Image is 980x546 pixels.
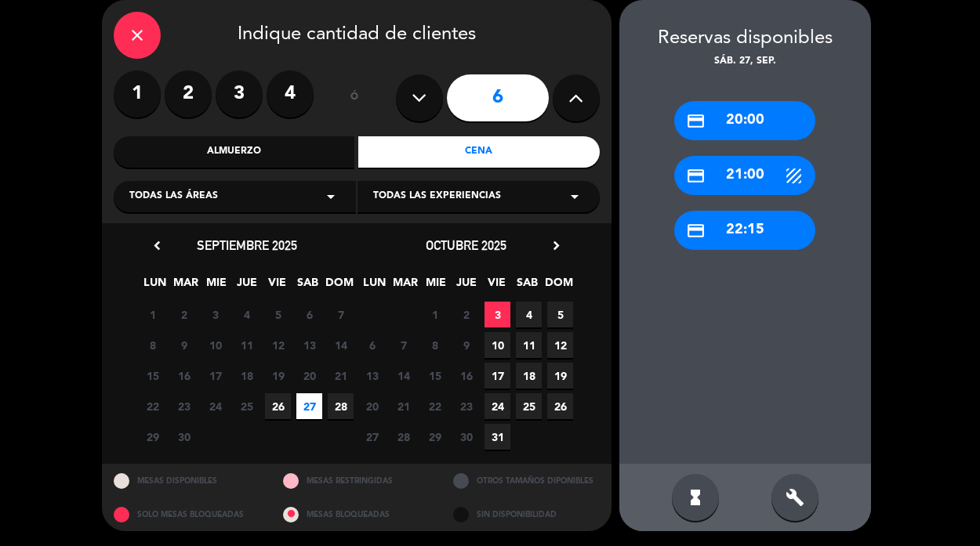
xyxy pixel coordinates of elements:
[422,363,448,389] span: 15
[441,497,612,531] div: SIN DISPONIBILIDAD
[234,393,260,419] span: 25
[234,273,260,299] span: JUE
[202,302,228,327] span: 3
[619,54,871,70] div: sáb. 27, sep.
[516,393,542,419] span: 25
[686,166,706,186] i: credit_card
[295,273,321,299] span: SAB
[453,273,479,299] span: JUE
[328,332,354,358] span: 14
[422,302,448,327] span: 1
[547,363,573,389] span: 19
[264,273,290,299] span: VIE
[422,424,448,450] span: 29
[171,302,197,327] span: 2
[423,273,448,299] span: MIE
[516,363,542,389] span: 18
[441,464,612,497] div: OTROS TAMAÑOS DIPONIBLES
[329,71,380,125] div: ó
[140,302,165,327] span: 1
[485,302,510,327] span: 3
[202,363,228,389] span: 17
[390,363,416,389] span: 14
[265,332,291,358] span: 12
[140,393,165,419] span: 22
[296,302,322,327] span: 6
[202,393,228,419] span: 24
[140,332,165,358] span: 8
[203,273,229,299] span: MIE
[114,136,355,168] div: Almuerzo
[453,424,479,450] span: 30
[547,302,573,327] span: 5
[296,363,322,389] span: 20
[271,497,441,531] div: MESAS BLOQUEADAS
[361,273,387,299] span: LUN
[514,273,540,299] span: SAB
[325,273,351,299] span: DOM
[674,101,815,140] div: 20:00
[358,136,600,168] div: Cena
[359,363,385,389] span: 13
[102,464,272,497] div: MESAS DISPONIBLES
[373,189,501,204] span: Todas las experiencias
[359,424,385,450] span: 27
[328,363,354,389] span: 21
[485,332,510,358] span: 10
[129,189,218,204] span: Todas las áreas
[171,424,197,450] span: 30
[321,187,340,206] i: arrow_drop_down
[619,24,871,54] div: Reservas disponibles
[114,12,600,59] div: Indique cantidad de clientes
[171,393,197,419] span: 23
[234,363,260,389] span: 18
[548,237,564,254] i: chevron_right
[390,424,416,450] span: 28
[674,211,815,250] div: 22:15
[547,332,573,358] span: 12
[234,302,260,327] span: 4
[140,363,165,389] span: 15
[786,488,804,507] i: build
[484,273,510,299] span: VIE
[142,273,168,299] span: LUN
[202,332,228,358] span: 10
[453,393,479,419] span: 23
[686,111,706,131] i: credit_card
[296,332,322,358] span: 13
[453,363,479,389] span: 16
[114,71,161,118] label: 1
[547,393,573,419] span: 26
[328,393,354,419] span: 28
[422,332,448,358] span: 8
[140,424,165,450] span: 29
[485,363,510,389] span: 17
[216,71,263,118] label: 3
[426,237,506,253] span: octubre 2025
[485,424,510,450] span: 31
[545,273,571,299] span: DOM
[128,26,147,45] i: close
[453,302,479,327] span: 2
[359,393,385,419] span: 20
[686,488,705,507] i: hourglass_full
[674,156,815,195] div: 21:00
[328,302,354,327] span: 7
[516,302,542,327] span: 4
[265,363,291,389] span: 19
[296,393,322,419] span: 27
[453,332,479,358] span: 9
[485,393,510,419] span: 24
[686,221,706,240] i: credit_card
[359,332,385,358] span: 6
[172,273,198,299] span: MAR
[565,187,584,206] i: arrow_drop_down
[102,497,272,531] div: SOLO MESAS BLOQUEADAS
[234,332,260,358] span: 11
[149,237,165,254] i: chevron_left
[422,393,448,419] span: 22
[516,332,542,358] span: 11
[390,393,416,419] span: 21
[392,273,418,299] span: MAR
[165,71,212,118] label: 2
